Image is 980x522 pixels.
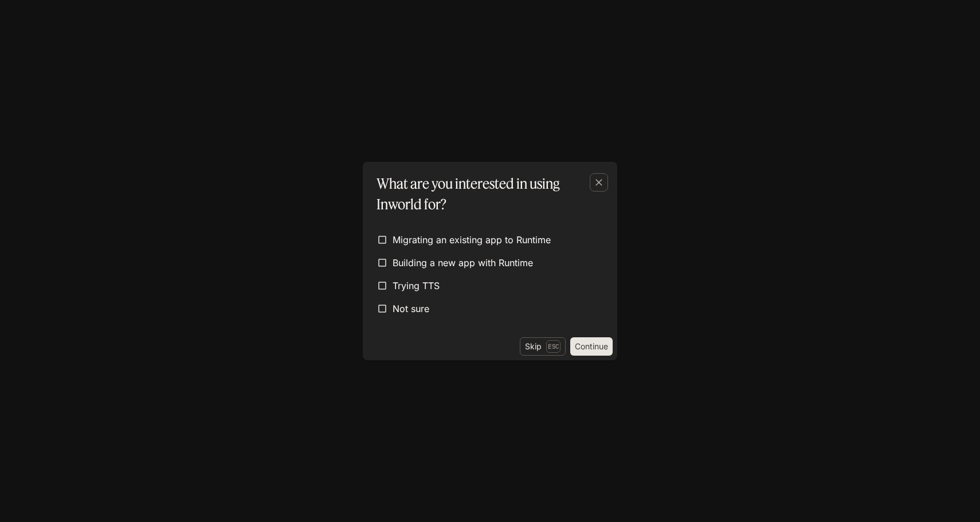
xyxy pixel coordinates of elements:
[520,337,566,356] button: SkipEsc
[393,233,551,247] span: Migrating an existing app to Runtime
[393,302,429,315] span: Not sure
[570,337,613,356] button: Continue
[393,279,440,293] span: Trying TTS
[546,340,560,353] p: Esc
[377,173,599,215] p: What are you interested in using Inworld for?
[393,256,533,270] span: Building a new app with Runtime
